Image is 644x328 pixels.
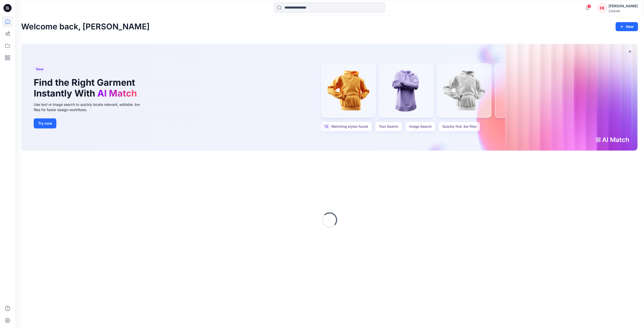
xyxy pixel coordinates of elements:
[34,77,139,99] h1: Find the Right Garment Instantly With
[34,118,56,128] button: Try now
[36,66,44,72] span: New
[616,22,638,31] button: New
[34,102,147,112] div: Use text or image search to quickly locate relevant, editable .bw files for faster design workflows.
[21,22,150,31] h2: Welcome back, [PERSON_NAME]
[609,3,638,9] div: [PERSON_NAME]
[97,88,137,99] span: AI Match
[597,4,607,13] div: EB
[609,9,638,13] div: Zalando
[587,4,591,8] span: 3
